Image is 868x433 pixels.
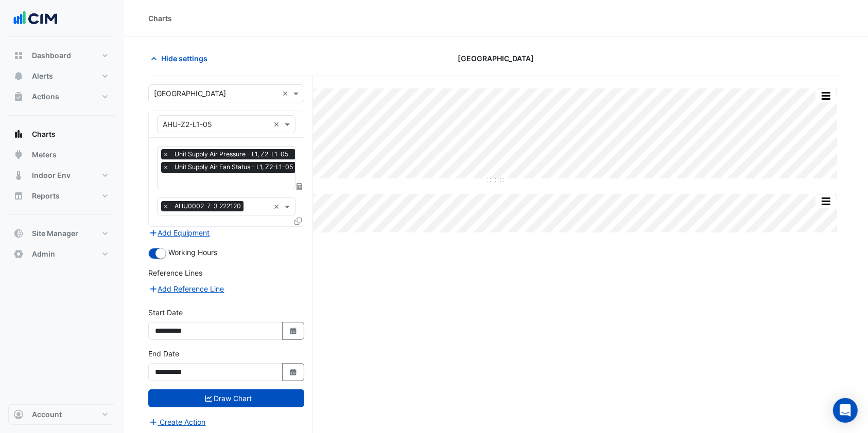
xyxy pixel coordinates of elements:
[32,409,62,420] span: Account
[148,13,172,24] div: Charts
[32,92,59,102] span: Actions
[172,162,296,172] span: Unit Supply Air Fan Status - L1, Z2-L1-05
[458,53,534,64] span: [GEOGRAPHIC_DATA]
[815,89,836,102] button: More Options
[32,71,53,81] span: Alerts
[32,249,55,259] span: Admin
[32,170,71,181] span: Indoor Env
[32,191,60,201] span: Reports
[13,228,24,239] app-icon: Site Manager
[273,119,282,130] span: Clear
[161,53,207,64] span: Hide settings
[13,191,24,201] app-icon: Reports
[815,195,836,208] button: More Options
[12,8,59,29] img: Company Logo
[8,165,115,186] button: Indoor Env
[161,149,170,159] span: ×
[289,327,298,335] fa-icon: Select Date
[833,398,858,423] div: Open Intercom Messenger
[13,92,24,102] app-icon: Actions
[32,50,71,61] span: Dashboard
[8,86,115,107] button: Actions
[148,283,225,295] button: Add Reference Line
[13,249,24,259] app-icon: Admin
[282,88,291,99] span: Clear
[294,217,302,225] span: Clone Favourites and Tasks from this Equipment to other Equipment
[13,150,24,160] app-icon: Meters
[289,368,298,376] fa-icon: Select Date
[148,267,202,278] label: Reference Lines
[295,182,304,191] span: Choose Function
[161,201,170,211] span: ×
[273,201,282,212] span: Clear
[32,129,56,139] span: Charts
[8,223,115,244] button: Site Manager
[8,124,115,145] button: Charts
[8,66,115,86] button: Alerts
[8,45,115,66] button: Dashboard
[8,145,115,165] button: Meters
[168,248,217,257] span: Working Hours
[13,170,24,181] app-icon: Indoor Env
[13,129,24,139] app-icon: Charts
[32,228,78,239] span: Site Manager
[148,227,211,239] button: Add Equipment
[148,348,179,359] label: End Date
[8,244,115,264] button: Admin
[148,49,214,67] button: Hide settings
[8,404,115,425] button: Account
[32,150,57,160] span: Meters
[172,149,291,159] span: Unit Supply Air Pressure - L1, Z2-L1-05
[13,71,24,81] app-icon: Alerts
[148,307,183,318] label: Start Date
[148,416,206,428] button: Create Action
[8,186,115,206] button: Reports
[148,389,304,407] button: Draw Chart
[172,201,244,211] span: AHU0002-7-3 222120
[13,50,24,61] app-icon: Dashboard
[161,162,170,172] span: ×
